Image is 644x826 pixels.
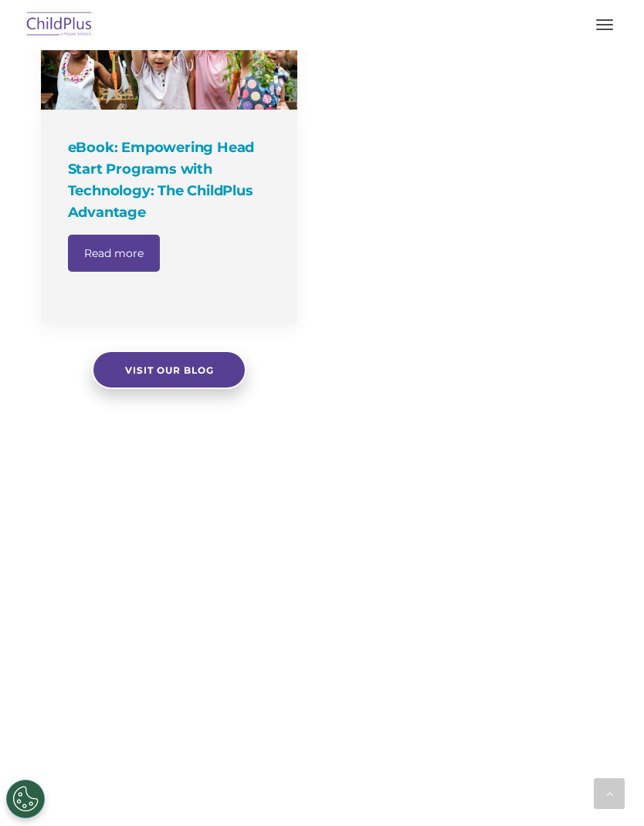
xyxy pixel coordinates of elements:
span: Visit our blog [124,364,213,376]
img: ChildPlus by Procare Solutions [23,7,96,43]
h4: eBook: Empowering Head Start Programs with Technology: The ChildPlus Advantage [68,137,274,223]
a: Visit our blog [92,350,246,389]
a: Read more [68,235,160,272]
